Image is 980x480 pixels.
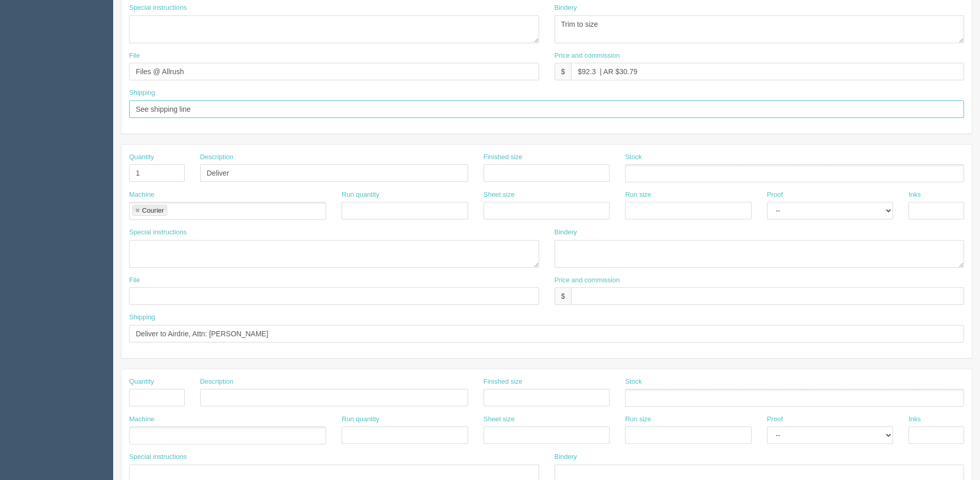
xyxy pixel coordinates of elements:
[129,88,155,98] label: Shipping
[555,15,965,43] textarea: Trim to size
[555,276,620,285] label: Price and commission
[555,228,577,237] label: Bindery
[129,313,155,322] label: Shipping
[908,415,921,424] label: Inks
[555,63,572,80] div: $
[625,377,642,387] label: Stock
[129,377,154,387] label: Quantity
[129,51,140,61] label: File
[767,415,783,424] label: Proof
[129,228,187,237] label: Special instructions
[555,51,620,61] label: Price and commission
[625,190,651,200] label: Run size
[555,3,577,13] label: Bindery
[129,152,154,162] label: Quantity
[625,415,651,424] label: Run size
[129,452,187,462] label: Special instructions
[625,152,642,162] label: Stock
[129,3,187,13] label: Special instructions
[908,190,921,200] label: Inks
[200,152,234,162] label: Description
[129,415,154,424] label: Machine
[142,207,164,214] div: Courier
[484,190,515,200] label: Sheet size
[342,415,379,424] label: Run quantity
[484,152,523,162] label: Finished size
[767,190,783,200] label: Proof
[484,415,515,424] label: Sheet size
[129,276,140,285] label: File
[129,190,154,200] label: Machine
[342,190,379,200] label: Run quantity
[484,377,523,387] label: Finished size
[200,377,234,387] label: Description
[555,287,572,305] div: $
[555,452,577,462] label: Bindery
